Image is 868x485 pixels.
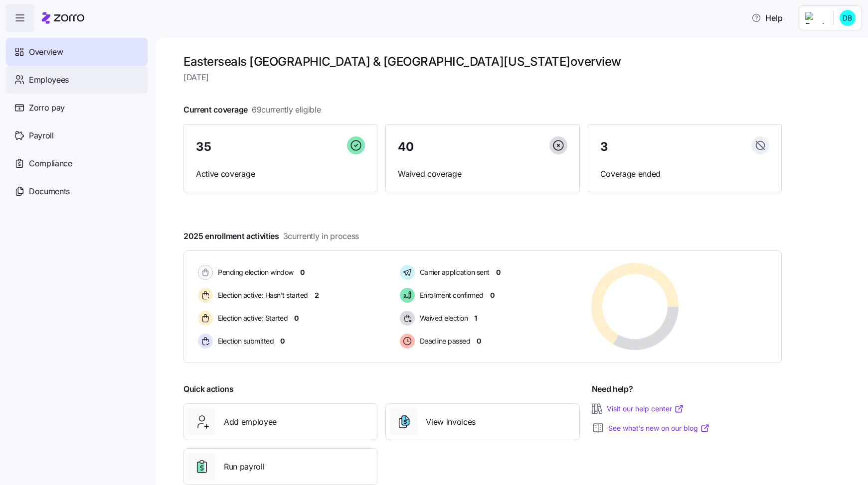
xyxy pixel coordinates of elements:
span: Help [751,12,783,24]
h1: Easterseals [GEOGRAPHIC_DATA] & [GEOGRAPHIC_DATA][US_STATE] overview [183,54,782,69]
span: Payroll [29,129,54,142]
a: Payroll [6,121,148,149]
span: 0 [300,267,305,277]
span: Documents [29,185,70,198]
button: Help [743,8,791,28]
span: Overview [29,46,63,58]
span: Current coverage [183,104,321,116]
span: Run payroll [224,461,264,473]
span: 2 [315,290,319,300]
span: 0 [490,290,495,300]
span: Coverage ended [600,168,769,180]
span: Need help? [592,383,633,395]
span: 0 [280,336,285,346]
a: Overview [6,38,148,66]
a: Compliance [6,149,148,177]
span: Deadline passed [417,336,471,346]
img: Employer logo [805,12,825,24]
img: 6cf4ab3562a6093f632593d54b9b8613 [840,10,856,26]
span: Quick actions [183,383,234,395]
span: 2025 enrollment activities [183,230,359,242]
span: 69 currently eligible [252,104,321,116]
span: Active coverage [196,168,365,180]
span: 3 currently in process [283,230,359,242]
span: [DATE] [183,71,782,84]
span: Enrollment confirmed [417,290,484,300]
span: Add employee [224,416,277,428]
span: Employees [29,74,69,86]
span: Carrier application sent [417,267,490,277]
span: Waived election [417,313,468,323]
a: See what’s new on our blog [608,423,710,433]
span: 0 [477,336,481,346]
a: Documents [6,177,148,205]
span: Waived coverage [398,168,567,180]
span: Zorro pay [29,102,65,114]
span: Election active: Started [215,313,288,323]
span: 0 [294,313,299,323]
span: Election active: Hasn't started [215,290,308,300]
span: 3 [600,141,608,153]
span: Election submitted [215,336,274,346]
a: Zorro pay [6,94,148,121]
a: Employees [6,66,148,94]
span: 35 [196,141,211,153]
span: Pending election window [215,267,294,277]
span: 0 [496,267,501,277]
a: Visit our help center [607,404,684,414]
span: Compliance [29,157,72,170]
span: 1 [474,313,477,323]
span: 40 [398,141,413,153]
span: View invoices [426,416,476,428]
